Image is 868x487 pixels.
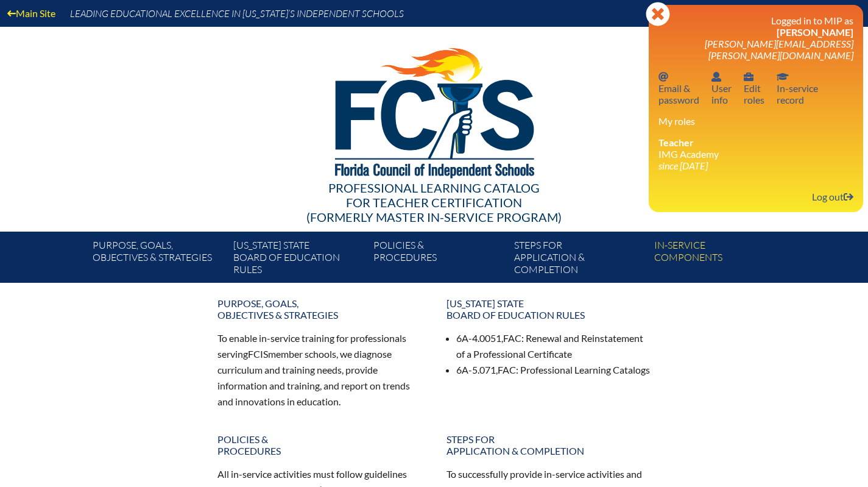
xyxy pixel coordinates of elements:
a: In-servicecomponents [649,236,789,283]
p: To enable in-service training for professionals serving member schools, we diagnose curriculum an... [217,330,422,409]
div: Professional Learning Catalog (formerly Master In-service Program) [83,180,785,224]
i: since [DATE] [658,160,708,171]
a: User infoUserinfo [707,68,736,108]
a: Steps forapplication & completion [509,236,649,283]
a: Policies &Procedures [369,236,509,283]
a: [US_STATE] StateBoard of Education rules [439,293,658,325]
h3: Logged in to MIP as [658,15,853,61]
a: In-service recordIn-servicerecord [772,68,823,108]
li: IMG Academy [658,137,853,171]
a: Main Site [2,5,60,21]
a: User infoEditroles [739,68,769,108]
span: for Teacher Certification [346,195,522,210]
a: Email passwordEmail &password [654,68,704,108]
span: FAC [503,332,521,344]
svg: Email password [658,72,668,82]
svg: In-service record [777,72,789,82]
a: Purpose, goals,objectives & strategies [88,236,228,283]
svg: Log out [844,192,853,202]
li: 6A-5.071, : Professional Learning Catalogs [456,362,651,378]
li: 6A-4.0051, : Renewal and Reinstatement of a Professional Certificate [456,330,651,362]
a: Policies &Procedures [210,428,429,461]
span: [PERSON_NAME] [777,26,853,38]
a: [US_STATE] StateBoard of Education rules [228,236,369,283]
span: FAC [498,364,516,375]
h3: My roles [658,115,853,127]
a: Steps forapplication & completion [439,428,658,461]
span: Teacher [658,137,694,148]
svg: User info [711,72,721,82]
a: Purpose, goals,objectives & strategies [210,293,429,325]
a: Log outLog out [807,188,858,205]
img: FCISlogo221.eps [308,27,560,193]
span: FCIS [248,348,268,360]
span: [PERSON_NAME][EMAIL_ADDRESS][PERSON_NAME][DOMAIN_NAME] [705,38,853,61]
svg: Close [646,2,670,26]
svg: User info [744,72,753,82]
